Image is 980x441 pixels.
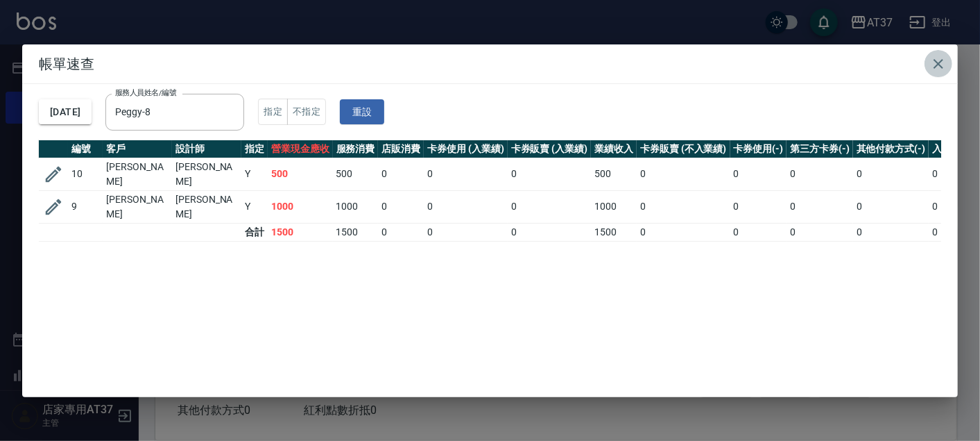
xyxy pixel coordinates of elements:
[730,158,787,190] td: 0
[172,158,241,190] td: [PERSON_NAME]
[378,140,424,158] th: 店販消費
[730,223,787,241] td: 0
[268,140,333,158] th: 營業現金應收
[68,140,103,158] th: 編號
[508,190,592,223] td: 0
[39,99,92,125] button: [DATE]
[853,140,929,158] th: 其他付款方式(-)
[853,190,929,223] td: 0
[241,190,268,223] td: Y
[172,140,241,158] th: 設計師
[786,190,853,223] td: 0
[591,140,637,158] th: 業績收入
[378,223,424,241] td: 0
[637,223,730,241] td: 0
[22,44,958,83] h2: 帳單速查
[853,158,929,190] td: 0
[268,223,333,241] td: 1500
[68,158,103,190] td: 10
[268,190,333,223] td: 1000
[786,223,853,241] td: 0
[172,190,241,223] td: [PERSON_NAME]
[591,190,637,223] td: 1000
[333,190,379,223] td: 1000
[103,140,172,158] th: 客戶
[637,190,730,223] td: 0
[241,158,268,190] td: Y
[258,99,288,126] button: 指定
[424,158,508,190] td: 0
[268,158,333,190] td: 500
[241,140,268,158] th: 指定
[730,190,787,223] td: 0
[591,158,637,190] td: 500
[333,223,379,241] td: 1500
[68,190,103,223] td: 9
[340,99,384,125] button: 重設
[378,190,424,223] td: 0
[103,190,172,223] td: [PERSON_NAME]
[730,140,787,158] th: 卡券使用(-)
[378,158,424,190] td: 0
[508,158,592,190] td: 0
[508,140,592,158] th: 卡券販賣 (入業績)
[287,99,326,126] button: 不指定
[333,158,379,190] td: 500
[786,158,853,190] td: 0
[591,223,637,241] td: 1500
[241,223,268,241] td: 合計
[424,223,508,241] td: 0
[637,158,730,190] td: 0
[115,88,176,98] label: 服務人員姓名/編號
[786,140,853,158] th: 第三方卡券(-)
[333,140,379,158] th: 服務消費
[424,140,508,158] th: 卡券使用 (入業績)
[424,190,508,223] td: 0
[853,223,929,241] td: 0
[637,140,730,158] th: 卡券販賣 (不入業績)
[103,158,172,190] td: [PERSON_NAME]
[508,223,592,241] td: 0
